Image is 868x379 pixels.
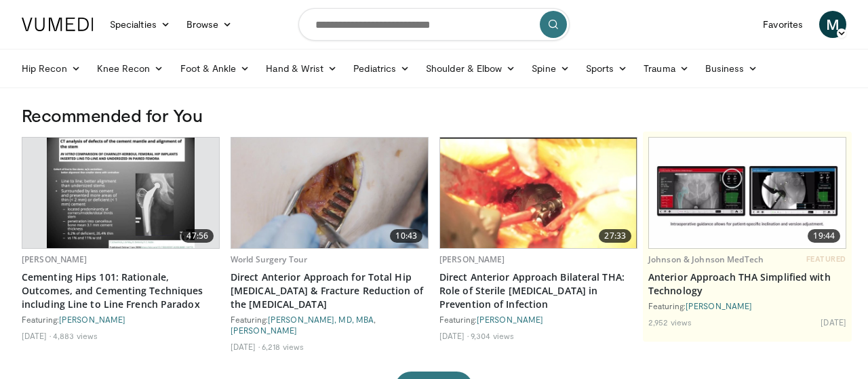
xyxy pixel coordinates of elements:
[697,55,766,82] a: Business
[231,138,428,248] img: 1b49c4dc-6725-42ca-b2d9-db8c5331b74b.620x360_q85_upscale.jpg
[524,55,577,82] a: Spine
[439,314,637,325] div: Featuring:
[14,55,89,82] a: Hip Recon
[231,341,260,352] li: [DATE]
[47,138,195,248] img: b58c57b4-9187-4c70-8783-e4f7a92b96ca.620x360_q85_upscale.jpg
[821,317,846,327] li: [DATE]
[819,11,846,38] a: M
[439,254,505,265] a: [PERSON_NAME]
[102,11,178,38] a: Specialties
[22,18,94,31] img: VuMedi Logo
[268,315,374,324] a: [PERSON_NAME], MD, MBA
[578,55,636,82] a: Sports
[22,254,87,265] a: [PERSON_NAME]
[471,330,514,341] li: 9,304 views
[686,301,752,311] a: [PERSON_NAME]
[181,229,214,243] span: 47:56
[418,55,524,82] a: Shoulder & Elbow
[648,317,692,327] li: 2,952 views
[439,330,469,341] li: [DATE]
[649,138,846,248] img: 06bb1c17-1231-4454-8f12-6191b0b3b81a.620x360_q85_upscale.jpg
[390,229,422,243] span: 10:43
[22,104,846,126] h3: Recommended for You
[440,138,637,248] a: 27:33
[648,300,846,311] div: Featuring:
[178,11,241,38] a: Browse
[808,229,840,243] span: 19:44
[231,271,429,311] a: Direct Anterior Approach for Total Hip [MEDICAL_DATA] & Fracture Reduction of the [MEDICAL_DATA]
[258,55,345,82] a: Hand & Wrist
[22,271,220,311] a: Cementing Hips 101: Rationale, Outcomes, and Cementing Techniques including Line to Line French P...
[298,8,570,41] input: Search topics, interventions
[231,138,428,248] a: 10:43
[172,55,258,82] a: Foot & Ankle
[89,55,172,82] a: Knee Recon
[649,138,846,248] a: 19:44
[439,271,637,311] a: Direct Anterior Approach Bilateral THA: Role of Sterile [MEDICAL_DATA] in Prevention of Infection
[345,55,418,82] a: Pediatrics
[806,254,846,264] span: FEATURED
[477,315,543,324] a: [PERSON_NAME]
[22,138,219,248] a: 47:56
[599,229,631,243] span: 27:33
[22,330,51,341] li: [DATE]
[440,138,637,248] img: 20b76134-ce20-4b38-a9d1-93da3bc1b6ca.620x360_q85_upscale.jpg
[755,11,811,38] a: Favorites
[231,314,429,336] div: Featuring: ,
[262,341,304,352] li: 6,218 views
[59,315,125,324] a: [PERSON_NAME]
[22,314,220,325] div: Featuring:
[231,254,307,265] a: World Surgery Tour
[231,325,297,335] a: [PERSON_NAME]
[635,55,697,82] a: Trauma
[648,271,846,298] a: Anterior Approach THA Simplified with Technology
[648,254,764,265] a: Johnson & Johnson MedTech
[53,330,98,341] li: 4,883 views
